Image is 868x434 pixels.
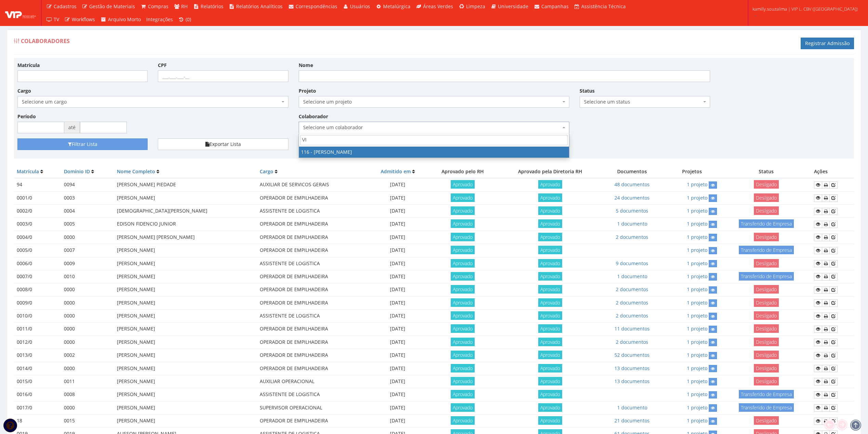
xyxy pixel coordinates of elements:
span: Aprovado [538,285,562,294]
a: Workflows [62,13,98,26]
span: Relatórios Analíticos [236,3,283,10]
span: Aprovado [451,193,475,202]
td: [DATE] [368,270,427,283]
th: Status [721,165,811,178]
span: Desligado [754,180,779,189]
td: [DATE] [368,191,427,204]
a: Integrações [144,13,176,26]
td: OPERADOR DE EMPILHADEIRA [257,283,368,296]
td: OPERADOR DE EMPILHADEIRA [257,296,368,309]
span: Aprovado [451,364,475,372]
td: 0007/0 [14,270,61,283]
img: logo [5,8,36,18]
span: Aprovado [451,390,475,398]
td: [DATE] [368,283,427,296]
span: Usuários [350,3,370,10]
span: Aprovado [538,324,562,333]
span: Selecione um cargo [17,96,288,108]
td: [DATE] [368,415,427,428]
span: Aprovado [538,338,562,346]
td: [PERSON_NAME] [114,270,257,283]
span: Limpeza [466,3,485,10]
a: Arquivo Morto [98,13,144,26]
td: [DEMOGRAPHIC_DATA][PERSON_NAME] [114,205,257,218]
span: Assistência Técnica [581,3,626,10]
td: ASSISTENTE DE LOGISTICA [257,257,368,270]
td: [PERSON_NAME] [114,257,257,270]
a: Cargo [260,168,273,175]
a: 1 projeto [687,273,707,280]
span: Aprovado [538,206,562,215]
td: OPERADOR DE EMPILHADEIRA [257,415,368,428]
td: 0000 [61,336,114,349]
td: 0016/0 [14,388,61,401]
a: 2 documentos [616,312,648,319]
td: 0000 [61,401,114,414]
label: Matrícula [17,62,40,69]
span: Aprovado [451,416,475,425]
td: ASSISTENTE DE LOGISTICA [257,310,368,323]
a: 1 projeto [687,325,707,332]
span: Aprovado [538,390,562,398]
span: até [64,122,80,133]
span: Aprovado [538,351,562,359]
td: 0004 [61,205,114,218]
a: 1 projeto [687,260,707,267]
a: 1 projeto [687,207,707,214]
span: Desligado [754,233,779,241]
span: Desligado [754,206,779,215]
td: OPERADOR DE EMPILHADEIRA [257,323,368,336]
td: 0000 [61,323,114,336]
span: Aprovado [451,298,475,307]
label: Status [580,87,595,94]
label: Projeto [299,87,316,94]
a: 1 projeto [687,286,707,293]
span: Aprovado [538,259,562,268]
td: [PERSON_NAME] [114,388,257,401]
td: [DATE] [368,310,427,323]
a: 1 projeto [687,312,707,319]
span: Campanhas [541,3,569,10]
span: Desligado [754,364,779,372]
span: Desligado [754,311,779,320]
td: [DATE] [368,375,427,388]
a: 1 projeto [687,299,707,306]
td: 0004/0 [14,231,61,244]
td: 0005 [61,218,114,231]
a: 1 projeto [687,220,707,227]
a: Matrícula [17,168,39,175]
span: Selecione um status [580,96,710,108]
td: 0001/0 [14,191,61,204]
td: 0000 [61,231,114,244]
td: [DATE] [368,178,427,191]
span: Transferido de Empresa [739,403,794,412]
span: Aprovado [538,298,562,307]
a: 1 projeto [687,194,707,201]
a: Nome Completo [117,168,155,175]
span: Correspondências [296,3,337,10]
td: 0011/0 [14,323,61,336]
td: [PERSON_NAME] PIEDADE [114,178,257,191]
span: (0) [186,16,191,23]
td: OPERADOR DE EMPILHADEIRA [257,362,368,375]
a: 13 documentos [614,365,650,371]
span: Selecione um colaborador [299,122,570,133]
a: 24 documentos [614,194,650,201]
td: [DATE] [368,218,427,231]
td: [DATE] [368,401,427,414]
th: Aprovado pelo RH [427,165,498,178]
span: Aprovado [538,180,562,189]
td: [PERSON_NAME] [114,362,257,375]
th: Ações [811,165,854,178]
span: Desligado [754,193,779,202]
td: AUXILIAR OPERACIONAL [257,375,368,388]
td: 0013/0 [14,349,61,362]
td: [DATE] [368,362,427,375]
label: Colaborador [299,113,328,120]
a: 2 documentos [616,286,648,293]
td: [DATE] [368,257,427,270]
span: Aprovado [538,403,562,412]
span: Selecione um colaborador [303,124,561,131]
span: Transferido de Empresa [739,390,794,398]
span: Transferido de Empresa [739,219,794,228]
